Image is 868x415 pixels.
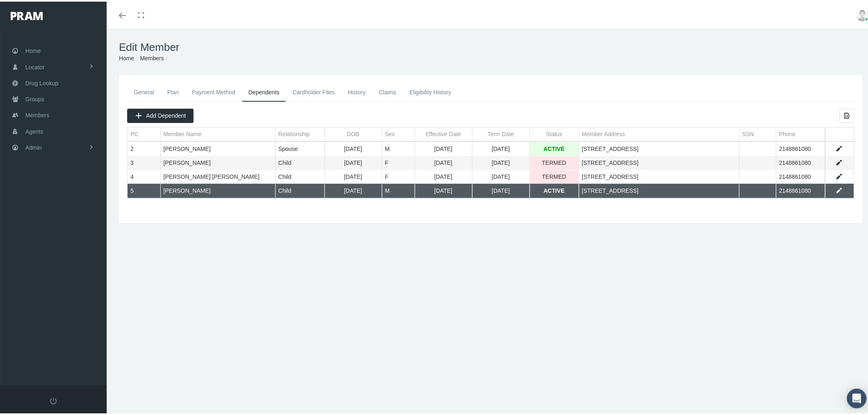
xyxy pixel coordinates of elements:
[164,129,202,137] div: Member Name
[279,129,310,137] div: Relationship
[426,129,461,137] div: Effective Date
[836,185,843,193] a: Edit
[382,141,415,155] td: M
[128,169,160,182] td: 4
[530,141,579,155] td: ACTIVE
[25,106,49,121] span: Members
[128,126,160,140] td: Column PC
[146,111,186,117] span: Add Dependent
[382,182,415,196] td: M
[161,82,185,100] a: Plan
[776,182,825,196] td: 2148861080
[776,126,825,140] td: Column Phone
[25,74,58,89] span: Drug Lookup
[472,169,530,182] td: [DATE]
[127,82,161,100] a: General
[324,155,382,169] td: [DATE]
[530,182,579,196] td: ACTIVE
[776,155,825,169] td: 2148861080
[742,129,754,137] div: SSN
[160,169,275,182] td: [PERSON_NAME] [PERSON_NAME]
[840,107,854,121] div: Export all data to Excel
[25,41,41,57] span: Home
[579,141,739,155] td: [STREET_ADDRESS]
[128,141,160,155] td: 2
[160,141,275,155] td: [PERSON_NAME]
[324,182,382,196] td: [DATE]
[324,126,382,140] td: Column DOB
[415,155,472,169] td: [DATE]
[347,129,359,137] div: DOB
[127,107,194,121] div: Add Dependent
[472,141,530,155] td: [DATE]
[836,144,843,151] a: Edit
[579,182,739,196] td: [STREET_ADDRESS]
[128,182,160,196] td: 5
[415,141,472,155] td: [DATE]
[324,169,382,182] td: [DATE]
[160,182,275,196] td: [PERSON_NAME]
[776,169,825,182] td: 2148861080
[385,129,395,137] div: Sex
[127,107,854,121] div: Data grid toolbar
[415,169,472,182] td: [DATE]
[324,141,382,155] td: [DATE]
[530,169,579,182] td: TERMED
[579,126,739,140] td: Column Member Address
[382,169,415,182] td: F
[739,126,776,140] td: Column SSN
[275,182,324,196] td: Child
[119,39,863,52] h1: Edit Member
[11,10,43,18] img: PRAM_20_x_78.png
[382,126,415,140] td: Column Sex
[25,90,44,105] span: Groups
[836,171,843,179] a: Edit
[127,107,854,197] div: Data grid
[546,129,562,137] div: Status
[776,141,825,155] td: 2148861080
[582,129,626,137] div: Member Address
[275,169,324,182] td: Child
[25,138,42,154] span: Admin
[25,122,43,138] span: Agents
[119,53,134,60] a: Home
[579,155,739,169] td: [STREET_ADDRESS]
[836,157,843,165] a: Edit
[160,126,275,140] td: Column Member Name
[140,53,164,60] a: Members
[530,155,579,169] td: TERMED
[160,155,275,169] td: [PERSON_NAME]
[779,129,796,137] div: Phone
[275,126,324,140] td: Column Relationship
[372,82,403,100] a: Claims
[128,155,160,169] td: 3
[530,126,579,140] td: Column Status
[242,82,286,100] a: Dependents
[403,82,458,100] a: Eligibility History
[185,82,242,100] a: Payment Method
[341,82,372,100] a: History
[472,155,530,169] td: [DATE]
[488,129,514,137] div: Term Date
[472,126,530,140] td: Column Term Date
[382,155,415,169] td: F
[286,82,341,100] a: Cardholder Files
[579,169,739,182] td: [STREET_ADDRESS]
[472,182,530,196] td: [DATE]
[275,155,324,169] td: Child
[415,182,472,196] td: [DATE]
[415,126,472,140] td: Column Effective Date
[130,129,138,137] div: PC
[847,387,867,407] div: Open Intercom Messenger
[25,58,45,73] span: Locator
[275,141,324,155] td: Spouse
